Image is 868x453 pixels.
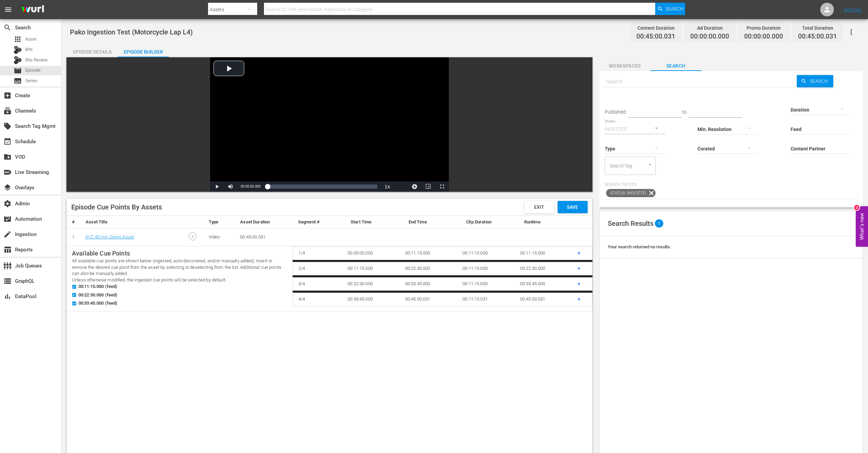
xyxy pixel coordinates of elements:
td: 00:33:45.000 [515,276,572,292]
td: 00:11:15.000 [400,247,457,261]
div: Content Duration [636,23,675,33]
td: 00:33:45.000 [342,292,399,306]
td: 00:11:15.000 [457,261,514,276]
span: Episode [14,67,22,75]
th: Asset Title [80,216,182,229]
th: Segment # [293,216,345,229]
span: + [577,265,580,272]
span: 00:00:00.000 [744,33,783,41]
td: 00:22:30.000 [515,261,572,276]
span: Pako Ingestion Test (Motorcycle Lap L4) [70,28,193,36]
td: 00:11:15.000 [457,276,514,292]
div: Bits [14,46,22,54]
td: 00:22:30.000 [342,276,399,292]
span: Exit [529,204,550,210]
th: Clip Duration [461,216,519,229]
span: Episode [25,67,41,74]
span: 00:45:00.031 [636,33,675,41]
td: 1 / 4 [293,247,342,261]
td: 4 / 4 [293,292,342,306]
span: Create [3,91,12,100]
div: 2 [854,205,859,210]
button: Search [655,3,685,15]
th: Start Time [345,216,403,229]
div: Ad Duration [690,23,729,33]
span: Asset [25,36,36,43]
span: 00:22:30.000 (feed) [78,292,117,298]
td: 00:45:00.031 [515,292,572,306]
p: Unless otherwise modified, the ingested cue points will be selected by default. [72,277,287,283]
div: Progress Bar [267,185,377,189]
button: Episode Builder [118,44,169,57]
button: Exit [524,201,554,213]
span: Search Tag Mgmt [3,122,12,130]
div: Episode Details [67,44,118,60]
td: Video [203,229,235,246]
span: Ingestion [3,230,12,238]
td: 00:11:15.000 [457,247,514,261]
span: play_circle_outline [188,231,198,242]
span: 00:00:00.000 [690,33,729,41]
th: Type [203,216,235,229]
td: 1 [67,229,80,246]
div: Bits Review [14,56,22,64]
button: Playback Rate [381,181,394,192]
span: Reports [3,246,12,254]
th: Asset Duration [235,216,293,229]
td: 00:11:15.000 [342,261,399,276]
span: Status: INGESTED [606,189,647,197]
span: 00:11:15.000 (feed) [78,283,117,290]
button: Open [647,161,653,168]
td: 00:00:00.000 [342,247,399,261]
span: + [577,296,580,302]
span: Series [25,77,38,84]
div: Episode Cue Points By Assets [71,203,162,211]
span: Bits Review [25,57,48,63]
div: Total Duration [798,23,837,33]
span: 00:45:00.031 [798,33,837,41]
th: # [67,216,80,229]
span: DataPool [3,292,12,301]
span: to [682,109,687,115]
span: Your search returned no results. [608,244,671,249]
div: Episode Builder [118,44,169,60]
a: Sign Out [844,7,862,12]
span: Series [14,77,22,85]
button: Fullscreen [435,181,449,192]
div: Video Player [210,57,449,192]
span: Automation [3,215,12,223]
span: Search [650,62,702,70]
span: Channels [3,107,12,115]
p: Available Cue Points [72,249,287,258]
td: 00:11:15.000 [515,247,572,261]
td: 2 / 4 [293,261,342,276]
p: All available cue points are shown below (ingested, auto-discovered, and/or manually added). Inse... [72,258,287,277]
span: + [577,250,580,256]
a: XYZ 45 min Demo Asset [85,234,134,239]
td: 00:22:30.000 [400,261,457,276]
td: 00:45:00.031 [400,292,457,306]
th: Runtime [519,216,577,229]
td: 3 / 4 [293,276,342,292]
td: 00:11:15.031 [457,292,514,306]
span: Search [807,75,833,87]
span: Bits [25,46,33,53]
button: Search [797,75,833,87]
span: 00:00:00.000 [241,185,261,188]
span: Live Streaming [3,168,12,176]
button: Play [210,181,224,192]
span: VOD [3,153,12,161]
span: Search [665,3,683,15]
td: 00:33:45.000 [400,276,457,292]
button: Jump To Time [408,181,422,192]
span: 00:33:45.000 (feed) [78,300,117,307]
button: Episode Details [67,44,118,57]
p: Search Filters: [605,182,857,188]
button: Save [558,201,588,213]
span: + [577,280,580,287]
span: Asset [14,35,22,43]
button: Mute [224,181,237,192]
th: End Time [403,216,461,229]
span: Schedule [3,137,12,146]
img: ans4CAIJ8jUAAAAAAAAAAAAAAAAAAAAAAAAgQb4GAAAAAAAAAAAAAAAAAAAAAAAAJMjXAAAAAAAAAAAAAAAAAAAAAAAAgAT5G... [16,2,49,18]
